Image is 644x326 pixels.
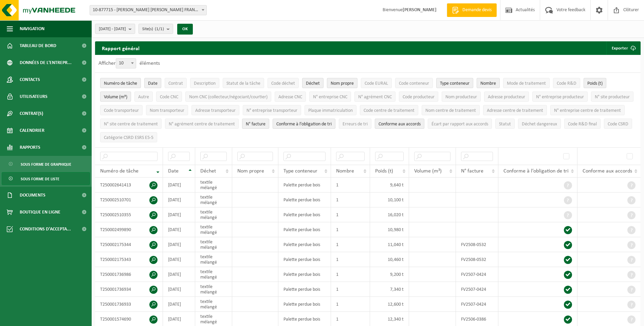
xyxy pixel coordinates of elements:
[370,192,409,207] td: 10,100 t
[163,207,195,222] td: [DATE]
[278,95,302,100] span: Adresse CNC
[595,95,630,100] span: N° site producteur
[20,20,44,37] span: Navigation
[276,122,332,127] span: Conforme à l’obligation de tri
[431,122,488,127] span: Écart par rapport aux accords
[195,252,232,267] td: textile mélangé
[163,178,195,192] td: [DATE]
[138,95,149,100] span: Autre
[308,108,353,113] span: Plaque immatriculation
[156,91,182,102] button: Code CNCCode CNC: Activate to sort
[134,91,153,102] button: AutreAutre: Activate to sort
[268,78,299,88] button: Code déchetCode déchet: Activate to sort
[163,222,195,237] td: [DATE]
[95,24,135,34] button: [DATE] - [DATE]
[456,237,498,252] td: FV2508-0532
[403,95,435,100] span: Code producteur
[195,222,232,237] td: textile mélangé
[587,81,603,86] span: Poids (t)
[278,252,331,267] td: Palette perdue bois
[165,119,239,129] button: N° agrément centre de traitementN° agrément centre de traitement: Activate to sort
[98,61,160,66] label: Afficher éléments
[331,192,370,207] td: 1
[20,221,71,238] span: Conditions d'accepta...
[95,282,163,297] td: T250001736934
[95,207,163,222] td: T250002510355
[370,237,409,252] td: 11,040 t
[100,78,141,88] button: Numéro de tâcheNuméro de tâche: Activate to remove sorting
[168,81,183,86] span: Contrat
[146,105,188,115] button: Nom transporteurNom transporteur: Activate to sort
[275,91,306,102] button: Adresse CNCAdresse CNC: Activate to sort
[195,282,232,297] td: textile mélangé
[226,81,260,86] span: Statut de la tâche
[557,81,576,86] span: Code R&D
[278,192,331,207] td: Palette perdue bois
[104,95,127,100] span: Volume (m³)
[306,81,320,86] span: Déchet
[606,41,640,55] button: Exporter
[100,168,139,174] span: Numéro de tâche
[95,267,163,282] td: T250001736986
[163,237,195,252] td: [DATE]
[477,78,500,88] button: NombreNombre: Activate to sort
[144,78,161,88] button: DateDate: Activate to sort
[155,27,164,31] count: (1/1)
[327,78,357,88] button: Nom propreNom propre: Activate to sort
[195,108,236,113] span: Adresse transporteur
[278,267,331,282] td: Palette perdue bois
[331,267,370,282] td: 1
[375,119,424,129] button: Conforme aux accords : Activate to sort
[100,119,162,129] button: N° site centre de traitementN° site centre de traitement: Activate to sort
[100,91,131,102] button: Volume (m³)Volume (m³): Activate to sort
[331,237,370,252] td: 1
[395,78,433,88] button: Code conteneurCode conteneur: Activate to sort
[142,24,164,34] span: Site(s)
[163,297,195,312] td: [DATE]
[20,204,60,221] span: Boutique en ligne
[313,95,347,100] span: N° entreprise CNC
[503,78,550,88] button: Mode de traitementMode de traitement: Activate to sort
[169,122,235,127] span: N° agrément centre de traitement
[331,222,370,237] td: 1
[583,168,632,174] span: Conforme aux accords
[532,91,588,102] button: N° entreprise producteurN° entreprise producteur: Activate to sort
[20,122,44,139] span: Calendrier
[487,108,543,113] span: Adresse centre de traitement
[191,105,239,115] button: Adresse transporteurAdresse transporteur: Activate to sort
[100,105,143,115] button: Code transporteurCode transporteur: Activate to sort
[370,297,409,312] td: 12,600 t
[185,91,271,102] button: Nom CNC (collecteur/négociant/courtier)Nom CNC (collecteur/négociant/courtier): Activate to sort
[200,168,216,174] span: Déchet
[553,78,580,88] button: Code R&DCode R&amp;D: Activate to sort
[104,81,137,86] span: Numéro de tâche
[461,7,493,14] span: Demande devis
[194,81,216,86] span: Description
[331,178,370,192] td: 1
[331,81,354,86] span: Nom propre
[150,108,184,113] span: Nom transporteur
[195,297,232,312] td: textile mélangé
[370,222,409,237] td: 10,980 t
[305,105,356,115] button: Plaque immatriculationPlaque immatriculation: Activate to sort
[99,24,126,34] span: [DATE] - [DATE]
[507,81,546,86] span: Mode de traitement
[100,132,157,142] button: Catégorie CSRD ESRS E5-5Catégorie CSRD ESRS E5-5: Activate to sort
[95,192,163,207] td: T250002510701
[20,71,40,88] span: Contacts
[273,119,335,129] button: Conforme à l’obligation de tri : Activate to sort
[499,122,511,127] span: Statut
[278,237,331,252] td: Palette perdue bois
[461,168,483,174] span: N° facture
[195,237,232,252] td: textile mélangé
[379,122,421,127] span: Conforme aux accords
[165,78,187,88] button: ContratContrat: Activate to sort
[190,78,219,88] button: DescriptionDescription: Activate to sort
[456,267,498,282] td: FV2507-0424
[20,187,45,204] span: Documents
[278,222,331,237] td: Palette perdue bois
[375,168,393,174] span: Poids (t)
[95,297,163,312] td: T250001736933
[2,172,90,185] a: Sous forme de liste
[302,78,324,88] button: DéchetDéchet: Activate to sort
